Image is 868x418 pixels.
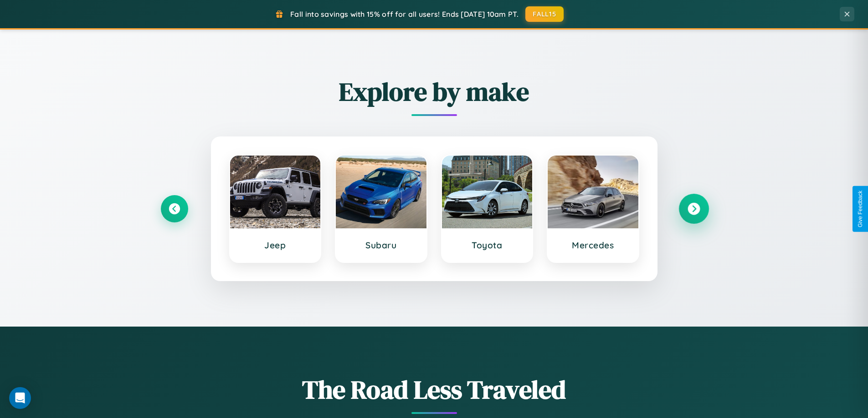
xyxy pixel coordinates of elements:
[161,74,708,109] h2: Explore by make
[857,191,863,227] div: Give Feedback
[345,240,417,251] h3: Subaru
[557,240,629,251] h3: Mercedes
[9,387,31,409] div: Open Intercom Messenger
[161,372,708,407] h1: The Road Less Traveled
[451,240,524,251] h3: Toyota
[290,10,519,19] span: Fall into savings with 15% off for all users! Ends [DATE] 10am PT.
[525,6,564,22] button: FALL15
[239,240,312,251] h3: Jeep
